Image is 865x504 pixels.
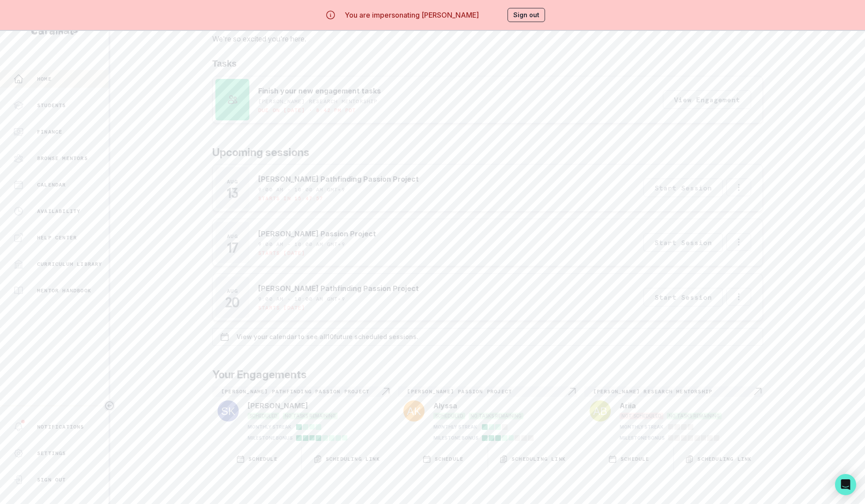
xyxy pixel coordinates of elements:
[212,367,763,383] p: Your Engagements
[258,107,356,114] p: Due on [DATE] • 8:42 PM PDT
[643,179,723,197] button: Start Session
[593,388,752,395] p: [PERSON_NAME] Research Mentorship
[283,413,338,419] span: NO TASKS REMAINING
[488,447,577,471] button: Scheduling Link
[469,413,523,419] span: NO TASKS REMAINING
[237,333,418,340] p: View your calendar to see all 10 future scheduled sessions.
[37,75,52,82] p: Home
[218,400,239,422] img: svg
[258,98,378,105] p: [PERSON_NAME] Research Mentorship
[212,386,391,443] a: [PERSON_NAME] Pathfinding Passion ProjectNavigate to engagement page[PERSON_NAME]SCHEDULEDNO TASK...
[584,386,763,443] a: [PERSON_NAME] Research MentorshipNavigate to engagement pageAriiaNOT SCHEDULEDNO TASKS REMAININGM...
[258,195,323,202] p: Starts in 15:47:57
[248,400,308,411] p: [PERSON_NAME]
[227,287,238,295] p: Aug
[37,287,91,294] p: Mentor Handbook
[726,179,751,196] button: Options
[433,424,477,430] p: MONTHLY STREAK
[258,186,345,193] p: 9:00 AM - 10:00 AM GMT+9
[226,189,238,198] p: 13
[37,234,77,241] p: Help Center
[345,10,479,20] p: You are impersonating [PERSON_NAME]
[435,455,464,463] p: SCHEDULE
[248,455,278,463] p: SCHEDULE
[258,86,381,96] p: Finish your new engagement tasks
[227,178,238,185] p: Aug
[258,228,376,239] p: [PERSON_NAME] Passion Project
[258,295,345,302] p: 9:00 AM - 10:00 AM GMT+9
[258,283,419,294] p: [PERSON_NAME] Pathfinding Passion Project
[248,424,291,430] p: MONTHLY STREAK
[380,386,391,397] svg: Navigate to engagement page
[212,58,763,69] h1: Tasks
[643,233,723,252] button: Start Session
[258,241,345,248] p: 9:00 AM - 10:00 AM GMT+9
[567,386,577,397] svg: Navigate to engagement page
[726,233,751,251] button: Options
[667,413,722,419] span: NO TASKS REMAINING
[37,476,66,483] p: Sign Out
[326,455,380,463] p: Scheduling Link
[508,8,545,22] button: Sign out
[37,450,66,457] p: Settings
[221,388,380,395] p: [PERSON_NAME] Pathfinding Passion Project
[248,413,279,419] span: SCHEDULED
[212,447,301,471] button: SCHEDULE
[212,34,354,44] p: We're so excited you're here.
[227,233,238,240] p: Aug
[620,400,636,411] p: Ariia
[620,413,663,419] span: NOT SCHEDULED
[302,447,391,471] button: Scheduling Link
[104,400,115,411] button: Toggle sidebar
[37,128,62,135] p: Finance
[258,250,305,257] p: Starts [DATE]
[726,288,751,306] button: Options
[584,447,673,471] button: SCHEDULE
[37,102,66,109] p: Students
[258,174,419,184] p: [PERSON_NAME] Pathfinding Passion Project
[37,423,84,430] p: Notifications
[433,400,457,411] p: Alyssa
[398,447,487,471] button: SCHEDULE
[433,413,465,419] span: SCHEDULED
[620,435,665,441] p: MILESTONE BONUS
[590,400,611,422] img: svg
[403,400,425,422] img: svg
[37,181,66,188] p: Calendar
[663,90,751,109] button: View Engagement
[248,435,293,441] p: MILESTONE BONUS
[37,261,102,268] p: Curriculum Library
[37,208,80,215] p: Availability
[643,288,723,306] button: Start Session
[225,298,240,307] p: 20
[37,155,88,162] p: Browse Mentors
[258,304,305,311] p: Starts [DATE]
[433,435,478,441] p: MILESTONE BONUS
[620,424,663,430] p: MONTHLY STREAK
[398,386,577,443] a: [PERSON_NAME] Passion ProjectNavigate to engagement pageAlyssaSCHEDULEDNO TASKS REMAININGMONTHLY ...
[511,455,566,463] p: Scheduling Link
[621,455,650,463] p: SCHEDULE
[835,474,856,495] div: Open Intercom Messenger
[227,243,237,252] p: 17
[212,145,763,161] p: Upcoming sessions
[697,455,752,463] p: Scheduling Link
[407,388,566,395] p: [PERSON_NAME] Passion Project
[674,447,763,471] button: Scheduling Link
[752,386,763,397] svg: Navigate to engagement page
